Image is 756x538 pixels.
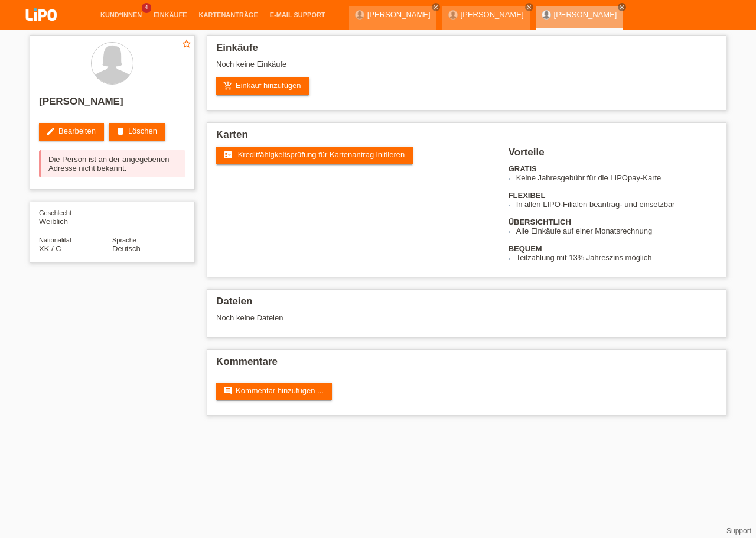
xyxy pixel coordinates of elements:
[726,527,751,535] a: Support
[112,244,141,253] span: Deutsch
[216,383,332,400] a: commentKommentar hinzufügen ...
[433,4,439,10] i: close
[216,77,309,95] a: add_shopping_cartEinkauf hinzufügen
[432,3,440,11] a: close
[516,253,717,262] li: Teilzahlung mit 13% Jahreszins möglich
[216,60,717,77] div: Noch keine Einkäufe
[94,11,148,18] a: Kund*innen
[264,11,331,18] a: E-Mail Support
[112,236,136,244] span: Sprache
[526,4,532,10] i: close
[516,226,717,235] li: Alle Einkäufe auf einer Monatsrechnung
[525,3,533,11] a: close
[509,218,571,226] b: ÜBERSICHTLICH
[39,236,71,244] span: Nationalität
[509,147,717,164] h2: Vorteile
[216,313,577,322] div: Noch keine Dateien
[216,129,717,147] h2: Karten
[238,150,405,159] span: Kreditfähigkeitsprüfung für Kartenantrag initiieren
[516,200,717,209] li: In allen LIPO-Filialen beantrag- und einsetzbar
[39,96,185,114] h2: [PERSON_NAME]
[148,11,193,18] a: Einkäufe
[554,10,617,19] a: [PERSON_NAME]
[461,10,524,19] a: [PERSON_NAME]
[193,11,264,18] a: Kartenanträge
[216,356,717,374] h2: Kommentare
[223,81,233,90] i: add_shopping_cart
[509,191,546,200] b: FLEXIBEL
[216,147,413,164] a: fact_check Kreditfähigkeitsprüfung für Kartenantrag initiieren
[509,244,542,253] b: BEQUEM
[181,38,192,49] i: star_border
[142,3,151,13] span: 4
[509,164,537,173] b: GRATIS
[116,127,125,136] i: delete
[12,24,71,33] a: LIPO pay
[46,127,56,136] i: edit
[39,208,112,226] div: Weiblich
[367,10,431,19] a: [PERSON_NAME]
[39,209,71,216] span: Geschlecht
[181,38,192,51] a: star_border
[619,4,625,10] i: close
[216,296,717,313] h2: Dateien
[39,150,185,177] div: Die Person ist an der angegebenen Adresse nicht bekannt.
[109,123,165,141] a: deleteLöschen
[216,42,717,60] h2: Einkäufe
[516,173,717,182] li: Keine Jahresgebühr für die LIPOpay-Karte
[618,3,626,11] a: close
[39,123,104,141] a: editBearbeiten
[223,150,233,160] i: fact_check
[39,244,61,253] span: Kosovo / C / 27.01.2001
[223,386,233,396] i: comment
